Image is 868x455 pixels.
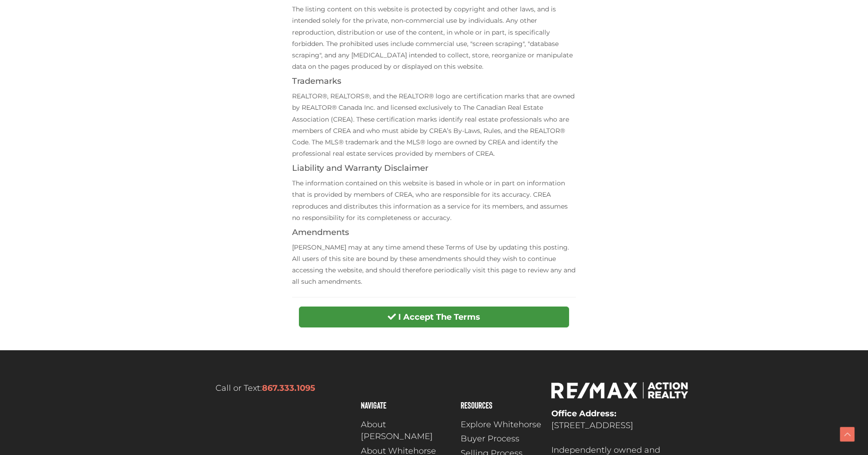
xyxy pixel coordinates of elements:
p: REALTOR®, REALTORS®, and the REALTOR® logo are certification marks that are owned by REALTOR® Can... [292,91,576,159]
strong: I Accept The Terms [398,312,480,322]
strong: Office Address: [551,409,616,419]
span: Buyer Process [461,433,519,445]
p: The information contained on this website is based in whole or in part on information that is pro... [292,178,576,224]
p: [PERSON_NAME] may at any time amend these Terms of Use by updating this posting. All users of thi... [292,242,576,288]
h4: Liability and Warranty Disclaimer [292,164,576,173]
a: 867.333.1095 [262,383,315,393]
h4: Amendments [292,228,576,237]
button: I Accept The Terms [299,307,569,327]
p: Call or Text: [179,382,352,394]
h4: Trademarks [292,77,576,86]
span: Explore Whitehorse [461,419,541,431]
a: Explore Whitehorse [461,419,542,431]
a: Buyer Process [461,433,542,445]
h4: Navigate [361,400,452,409]
h4: Resources [461,400,542,409]
a: About [PERSON_NAME] [361,419,452,443]
p: The listing content on this website is protected by copyright and other laws, and is intended sol... [292,4,576,72]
